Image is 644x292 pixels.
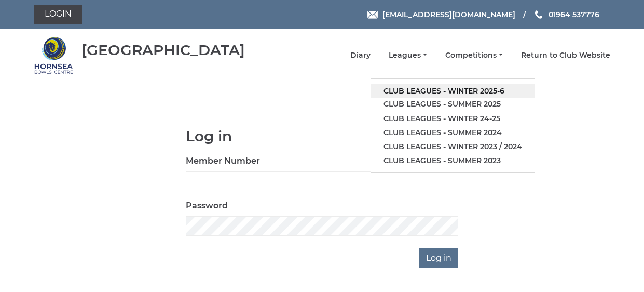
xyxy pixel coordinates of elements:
[533,9,599,20] a: Phone us 01964 537776
[34,5,82,24] a: Login
[371,140,535,154] a: Club leagues - Winter 2023 / 2024
[371,126,535,140] a: Club leagues - Summer 2024
[389,50,427,60] a: Leagues
[371,78,535,173] ul: Leagues
[521,50,610,60] a: Return to Club Website
[419,248,458,268] input: Log in
[350,50,371,60] a: Diary
[34,36,73,75] img: Hornsea Bowls Centre
[371,154,535,168] a: Club leagues - Summer 2023
[382,10,515,19] span: [EMAIL_ADDRESS][DOMAIN_NAME]
[371,112,535,126] a: Club leagues - Winter 24-25
[535,10,542,19] img: Phone us
[549,10,599,19] span: 01964 537776
[186,128,458,144] h1: Log in
[371,84,535,98] a: Club leagues - Winter 2025-6
[367,9,515,20] a: Email [EMAIL_ADDRESS][DOMAIN_NAME]
[81,42,245,58] div: [GEOGRAPHIC_DATA]
[445,50,503,60] a: Competitions
[186,155,260,167] label: Member Number
[367,11,378,19] img: Email
[186,200,228,212] label: Password
[371,97,535,111] a: Club leagues - Summer 2025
